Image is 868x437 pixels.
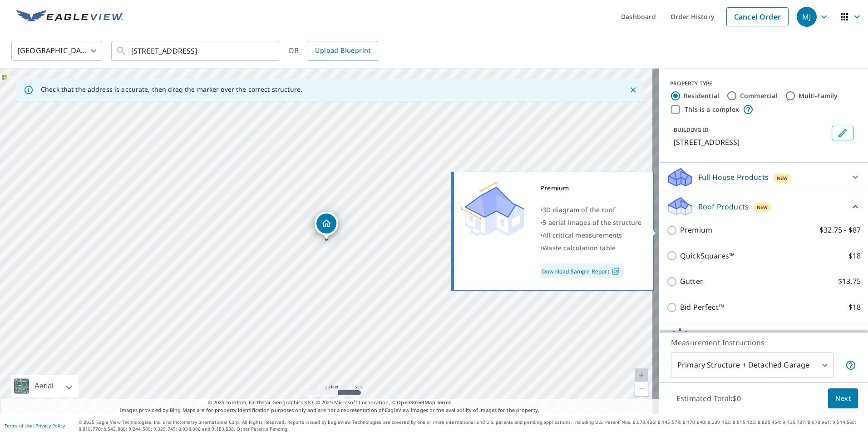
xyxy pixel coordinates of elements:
[845,360,856,371] span: Your report will include the primary structure and a detached garage if one exists.
[671,353,833,378] div: Primary Structure + Detached Garage
[680,224,712,236] p: Premium
[666,196,861,217] div: Roof ProductsNew
[777,174,788,182] span: New
[674,126,709,134] p: BUILDING ID
[669,388,748,408] p: Estimated Total: $0
[828,388,858,409] button: Next
[680,276,703,287] p: Gutter
[666,328,861,350] div: Solar ProductsNew
[540,263,624,278] a: Download Sample Report
[797,7,817,27] div: MJ
[32,375,56,397] div: Aerial
[131,38,261,64] input: Search by address or latitude-longitude
[11,375,79,397] div: Aerial
[835,393,851,404] span: Next
[799,91,838,100] label: Multi-Family
[437,399,452,406] a: Terms
[542,243,616,252] span: Waste calculation table
[11,38,102,64] div: [GEOGRAPHIC_DATA]
[666,166,861,188] div: Full House ProductsNew
[540,182,642,194] div: Premium
[208,399,452,407] span: © 2025 TomTom, Earthstar Geographics SIO, © 2025 Microsoft Corporation, ©
[397,399,435,406] a: OpenStreetMap
[540,204,642,216] div: •
[79,419,863,432] p: © 2025 Eagle View Technologies, Inc. and Pictometry International Corp. All Rights Reserved. Repo...
[848,250,861,262] p: $18
[635,368,648,382] a: Current Level 20, Zoom In Disabled
[315,45,370,56] span: Upload Blueprint
[5,423,65,428] p: |
[16,10,123,24] img: EV Logo
[635,382,648,396] a: Current Level 20, Zoom Out
[698,201,749,212] p: Roof Products
[610,267,622,275] img: Pdf Icon
[832,126,853,140] button: Edit building 1
[684,91,719,100] label: Residential
[308,41,378,61] a: Upload Blueprint
[35,422,65,429] a: Privacy Policy
[542,231,622,239] span: All critical measurements
[540,216,642,229] div: •
[674,137,828,148] p: [STREET_ADDRESS]
[288,41,378,61] div: OR
[838,276,861,287] p: $13.75
[726,7,789,26] a: Cancel Order
[542,205,615,214] span: 3D diagram of the roof
[5,422,33,429] a: Terms of Use
[315,212,338,240] div: Dropped pin, building 1, Residential property, 156 Elwha Rock Rd Orcas, WA 98280
[41,85,302,94] p: Check that the address is accurate, then drag the marker over the correct structure.
[819,224,861,236] p: $32.75 - $87
[757,204,768,211] span: New
[671,337,856,348] p: Measurement Instructions
[685,105,739,114] label: This is a complex
[680,250,735,262] p: QuickSquares™
[540,229,642,242] div: •
[848,302,861,313] p: $18
[680,302,724,313] p: Bid Perfect™
[461,182,524,236] img: Premium
[670,79,857,88] div: PROPERTY TYPE
[627,84,639,96] button: Close
[542,218,641,227] span: 5 aerial images of the structure
[698,172,769,183] p: Full House Products
[540,242,642,254] div: •
[740,91,778,100] label: Commercial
